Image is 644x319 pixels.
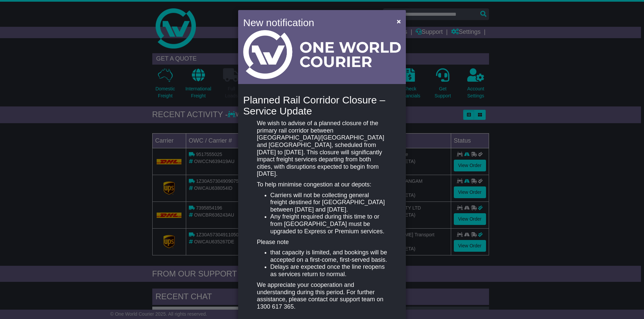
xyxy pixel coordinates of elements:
li: that capacity is limited, and bookings will be accepted on a first-come, first-served basis. [270,249,387,263]
h4: New notification [243,15,387,30]
p: We appreciate your cooperation and understanding during this period. For further assistance, plea... [257,282,387,310]
p: We wish to advise of a planned closure of the primary rail corridor between [GEOGRAPHIC_DATA]/[GE... [257,120,387,178]
li: Carriers will not be collecting general freight destined for [GEOGRAPHIC_DATA] between [DATE] and... [270,192,387,214]
span: × [397,17,401,25]
h4: Planned Rail Corridor Closure – Service Update [243,94,401,116]
p: Please note [257,239,387,246]
img: Light [243,30,401,79]
p: To help minimise congestion at our depots: [257,181,387,188]
li: Any freight required during this time to or from [GEOGRAPHIC_DATA] must be upgraded to Express or... [270,213,387,235]
button: Close [393,14,404,28]
li: Delays are expected once the line reopens as services return to normal. [270,263,387,278]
